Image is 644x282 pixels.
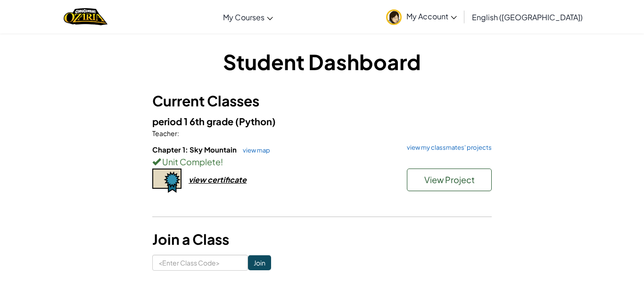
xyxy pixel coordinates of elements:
img: avatar [386,9,402,25]
span: View Project [424,174,475,185]
span: : [177,129,179,137]
span: Teacher [152,129,177,137]
span: My Courses [223,12,264,22]
button: View Project [407,169,492,191]
span: Chapter 1: Sky Mountain [152,145,238,154]
span: ! [221,156,223,167]
input: Join [248,255,271,270]
a: view my classmates' projects [402,145,492,151]
h1: Student Dashboard [152,47,492,76]
span: Unit Complete [161,156,221,167]
a: My Account [381,2,462,32]
div: view certificate [189,175,247,185]
img: certificate-icon.png [152,169,182,193]
img: Home [64,7,107,26]
input: <Enter Class Code> [152,255,248,271]
span: (Python) [235,115,276,127]
a: Ozaria by CodeCombat logo [64,7,107,26]
a: My Courses [218,4,278,30]
span: English ([GEOGRAPHIC_DATA]) [472,12,583,22]
a: English ([GEOGRAPHIC_DATA]) [467,4,587,30]
h3: Join a Class [152,229,492,250]
span: period 1 6th grade [152,115,235,127]
a: view map [238,146,270,154]
h3: Current Classes [152,90,492,112]
span: My Account [406,11,457,21]
a: view certificate [152,175,247,185]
